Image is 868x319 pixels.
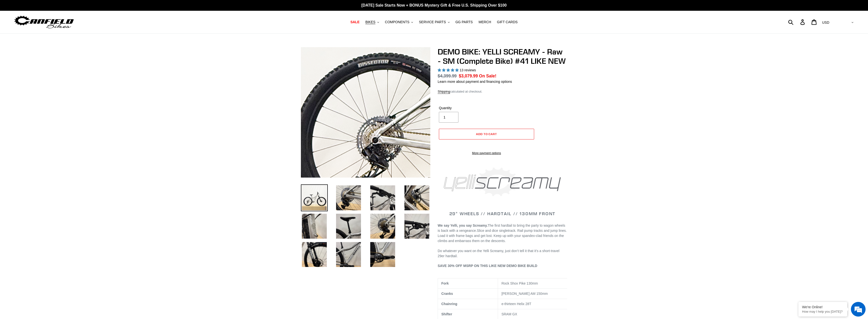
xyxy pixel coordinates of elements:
span: $3,079.99 [459,74,478,78]
button: SERVICE PARTS [416,19,452,25]
span: BIKES [365,20,375,24]
span: Do whatever you want on the Yelli Screamy, just don’t tell it that it’s a short-travel 29er hardt... [438,249,559,258]
a: Learn more about payment and financing options [438,80,512,84]
span: SAVE 30% OFF MSRP ON THIS LIKE NEW DEMO BIKE BUILD [438,264,537,268]
img: Load image into Gallery viewer, DEMO BIKE: YELLI SCREAMY - Raw - SM (Complete Bike) #41 LIKE NEW [335,213,362,240]
span: [PERSON_NAME] AM 150mm [501,292,548,296]
span: e-thirteen Helix 28T [501,302,531,306]
img: Load image into Gallery viewer, DEMO BIKE: YELLI SCREAMY - Raw - SM (Complete Bike) #41 LIKE NEW [369,213,396,240]
img: Load image into Gallery viewer, DEMO BIKE: YELLI SCREAMY - Raw - SM (Complete Bike) #41 LIKE NEW [301,213,328,240]
b: Fork [441,281,449,285]
img: Load image into Gallery viewer, DEMO BIKE: YELLI SCREAMY - Raw - SM (Complete Bike) #41 LIKE NEW [369,241,396,268]
span: Add to cart [476,132,497,136]
p: How may I help you today? [802,310,844,313]
span: GIFT CARDS [497,20,518,24]
img: Load image into Gallery viewer, DEMO BIKE: YELLI SCREAMY - Raw - SM (Complete Bike) #41 LIKE NEW [403,184,430,211]
a: SALE [348,19,362,25]
button: Add to cart [439,129,534,139]
button: COMPONENTS [382,19,415,25]
a: MERCH [476,19,494,25]
label: Quantity [439,106,485,111]
span: SERVICE PARTS [419,20,446,24]
span: GG PARTS [455,20,473,24]
span: 13 reviews [460,68,476,72]
a: More payment options [439,151,534,155]
div: calculated at checkout. [438,89,567,94]
p: Slice and dice singletrack. Rail pump tracks and jump lines. Load it with frame bags and get lost... [438,223,567,244]
span: 5.00 stars [438,68,460,72]
img: Load image into Gallery viewer, DEMO BIKE: YELLI SCREAMY - Raw - SM (Complete Bike) #41 LIKE NEW [369,184,396,211]
img: Load image into Gallery viewer, DEMO BIKE: YELLI SCREAMY - Raw - SM (Complete Bike) #41 LIKE NEW [335,184,362,211]
a: GIFT CARDS [495,19,520,25]
input: Search [791,17,803,27]
div: We're Online! [802,305,844,309]
img: Load image into Gallery viewer, DEMO BIKE: YELLI SCREAMY - Raw - SM (Complete Bike) #41 LIKE NEW [301,241,328,268]
s: $4,399.99 [438,74,457,78]
b: Cranks [441,292,453,296]
span: 29" WHEELS // HARDTAIL // 130MM FRONT [449,211,556,216]
b: Shifter [441,312,452,316]
b: We say Yelli, you say Screamy. [438,223,488,227]
img: Canfield Bikes [13,14,74,30]
span: SALE [350,20,360,24]
button: BIKES [363,19,381,25]
span: On Sale! [479,73,496,79]
img: Load image into Gallery viewer, DEMO BIKE: YELLI SCREAMY - Raw - SM (Complete Bike) #41 LIKE NEW [301,184,328,211]
span: COMPONENTS [385,20,409,24]
h1: DEMO BIKE: YELLI SCREAMY - Raw - SM (Complete Bike) #41 LIKE NEW [438,47,567,66]
span: MERCH [479,20,491,24]
img: Load image into Gallery viewer, DEMO BIKE: YELLI SCREAMY - Raw - SM (Complete Bike) #41 LIKE NEW [403,213,430,240]
span: The first hardtail to bring the party to wagon wheels is back with a vengeance. [438,223,565,233]
a: Shipping [438,90,450,94]
a: GG PARTS [453,19,475,25]
span: Rock Shox Pike 130mm [501,281,538,285]
b: Chainring [441,302,457,306]
img: Load image into Gallery viewer, DEMO BIKE: YELLI SCREAMY - Raw - SM (Complete Bike) #41 LIKE NEW [335,241,362,268]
